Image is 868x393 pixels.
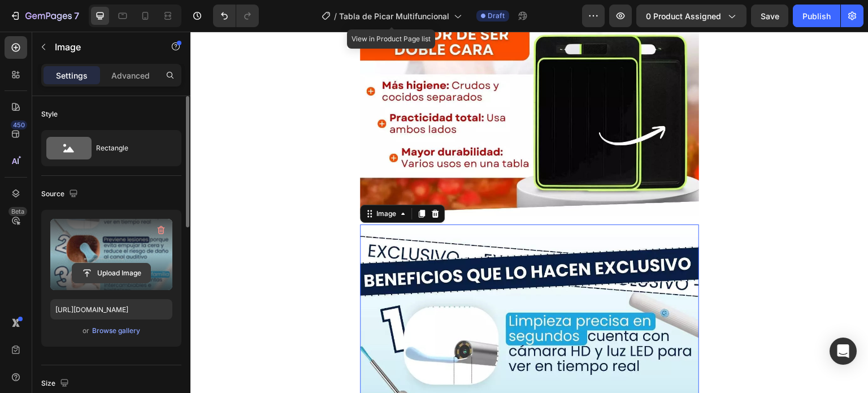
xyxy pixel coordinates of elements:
[213,5,259,27] div: Undo/Redo
[184,177,208,187] div: Image
[190,32,868,393] iframe: Design area
[50,299,172,319] input: https://example.com/image.jpg
[92,325,141,336] button: Browse gallery
[41,187,80,202] div: Source
[11,120,27,129] div: 450
[5,5,84,27] button: 7
[41,376,71,391] div: Size
[8,207,27,216] div: Beta
[111,70,150,81] p: Advanced
[41,109,58,119] div: Style
[646,10,721,22] span: 0 product assigned
[793,5,840,27] button: Publish
[339,10,449,22] span: Tabla de Picar Multifuncional
[830,338,857,365] div: Open Intercom Messenger
[92,326,140,336] div: Browse gallery
[55,40,151,54] p: Image
[751,5,788,27] button: Save
[802,10,831,22] div: Publish
[83,324,89,338] span: or
[636,5,747,27] button: 0 product assigned
[334,10,337,22] span: /
[761,11,779,21] span: Save
[74,9,79,23] p: 7
[488,11,505,21] span: Draft
[72,263,151,283] button: Upload Image
[56,70,88,81] p: Settings
[96,135,165,161] div: Rectangle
